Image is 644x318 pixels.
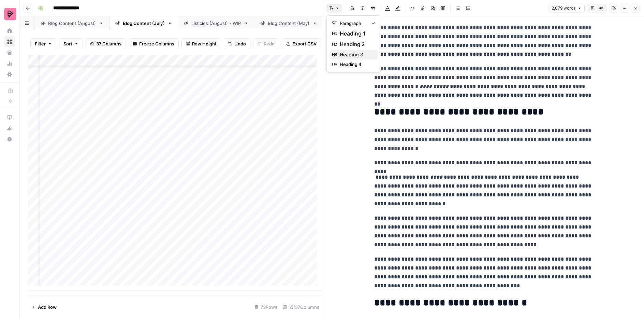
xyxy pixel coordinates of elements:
[254,16,323,30] a: Blog Content (May)
[4,123,15,134] div: What's new?
[224,38,250,49] button: Undo
[234,40,246,47] span: Undo
[4,123,15,134] button: What's new?
[253,38,279,49] button: Redo
[35,16,109,30] a: Blog Content (August)
[264,40,275,47] span: Redo
[4,69,15,80] a: Settings
[59,38,83,49] button: Sort
[192,40,217,47] span: Row Height
[30,38,56,49] button: Filter
[48,20,96,27] div: Blog Content (August)
[38,304,57,310] span: Add Row
[35,40,46,47] span: Filter
[109,16,178,30] a: Blog Content (July)
[4,134,15,145] button: Help + Support
[340,40,372,49] span: heading 2
[4,8,16,20] img: Preply Logo
[4,112,15,123] a: AirOps Academy
[340,61,372,68] span: heading 4
[280,302,322,313] div: 15/37 Columns
[4,36,15,47] a: Browse
[282,38,321,49] button: Export CSV
[191,20,241,27] div: Listicles (August) - WIP
[4,47,15,58] a: Your Data
[340,29,372,38] span: heading 1
[63,40,72,47] span: Sort
[129,38,179,49] button: Freeze Columns
[292,40,317,47] span: Export CSV
[96,40,121,47] span: 37 Columns
[268,20,310,27] div: Blog Content (May)
[252,302,280,313] div: 73 Rows
[139,40,174,47] span: Freeze Columns
[340,20,366,27] span: paragraph
[4,5,15,23] button: Workspace: Preply
[340,51,372,58] span: heading 3
[181,38,221,49] button: Row Height
[178,16,254,30] a: Listicles (August) - WIP
[552,5,575,11] span: 2,079 words
[123,20,165,27] div: Blog Content (July)
[86,38,126,49] button: 37 Columns
[4,58,15,69] a: Usage
[28,302,61,313] button: Add Row
[4,25,15,36] a: Home
[548,4,585,13] button: 2,079 words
